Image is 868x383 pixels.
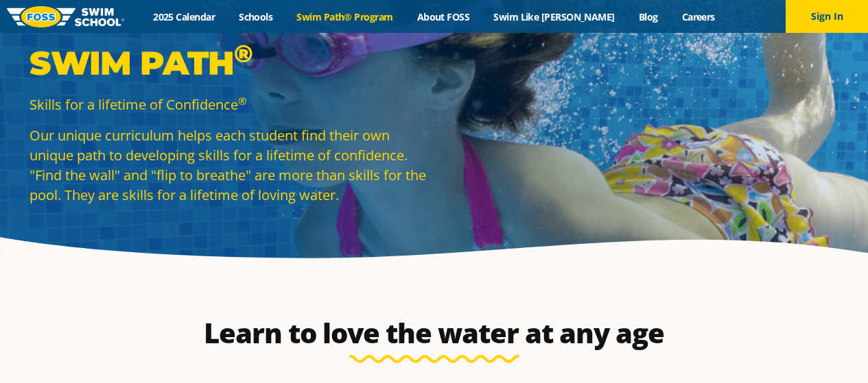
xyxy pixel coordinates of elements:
[7,6,124,27] img: FOSS Swim School Logo
[670,10,727,23] a: Careers
[30,125,427,205] p: Our unique curriculum helps each student find their own unique path to developing skills for a li...
[234,38,253,69] sup: ®
[30,42,427,84] p: Swim Path
[30,95,427,114] p: Skills for a lifetime of Confidence
[405,10,482,23] a: About FOSS
[110,317,758,349] h2: Learn to love the water at any age
[285,10,405,23] a: Swim Path® Program
[141,10,227,23] a: 2025 Calendar
[227,10,285,23] a: Schools
[626,10,670,23] a: Blog
[482,10,627,23] a: Swim Like [PERSON_NAME]
[238,94,246,108] sup: ®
